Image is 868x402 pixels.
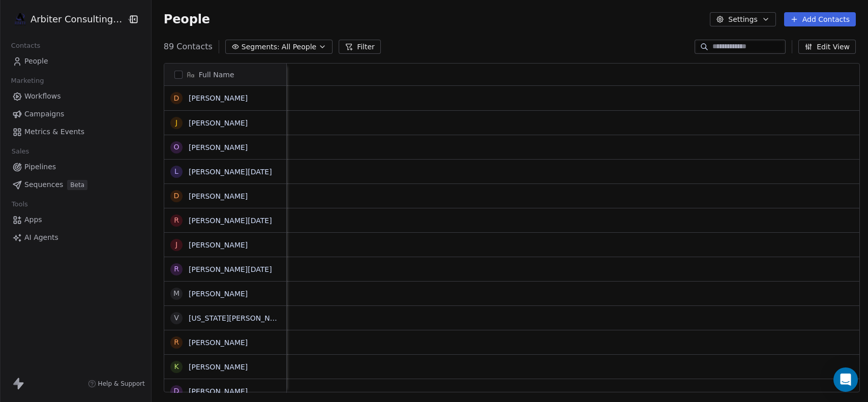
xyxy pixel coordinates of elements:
[174,361,178,372] div: K
[189,143,248,151] a: [PERSON_NAME]
[189,387,248,395] a: [PERSON_NAME]
[175,239,177,250] div: J
[282,42,316,52] span: All People
[24,127,84,137] span: Metrics & Events
[173,191,179,201] div: D
[8,176,143,193] a: SequencesBeta
[189,168,272,176] a: [PERSON_NAME][DATE]
[189,290,248,298] a: [PERSON_NAME]
[8,123,143,140] a: Metrics & Events
[189,94,248,102] a: [PERSON_NAME]
[7,38,45,53] span: Contacts
[8,229,143,246] a: AI Agents
[8,211,143,228] a: Apps
[173,142,179,152] div: O
[189,265,272,273] a: [PERSON_NAME][DATE]
[173,288,179,299] div: M
[175,117,177,128] div: J
[24,214,42,225] span: Apps
[24,109,64,119] span: Campaigns
[784,12,856,26] button: Add Contacts
[189,338,248,347] a: [PERSON_NAME]
[7,73,48,88] span: Marketing
[24,179,63,190] span: Sequences
[31,13,124,26] span: Arbiter Consulting Group
[24,162,56,172] span: Pipelines
[189,192,248,200] a: [PERSON_NAME]
[164,64,286,85] div: Full Name
[833,367,858,392] div: Open Intercom Messenger
[173,386,179,396] div: D
[7,197,32,212] span: Tools
[67,180,87,190] span: Beta
[798,40,856,54] button: Edit View
[339,40,381,54] button: Filter
[174,264,179,274] div: R
[174,215,179,226] div: R
[189,363,248,371] a: [PERSON_NAME]
[24,56,48,67] span: People
[24,91,61,102] span: Workflows
[14,13,26,25] img: Arbiter_Vertical_Logo_Transparent_400dpi_1140x784.png
[7,144,34,159] span: Sales
[710,12,775,26] button: Settings
[174,166,178,177] div: L
[174,337,179,348] div: R
[24,232,58,243] span: AI Agents
[98,380,145,388] span: Help & Support
[189,241,248,249] a: [PERSON_NAME]
[88,380,145,388] a: Help & Support
[8,159,143,175] a: Pipelines
[199,70,234,80] span: Full Name
[189,217,272,225] a: [PERSON_NAME][DATE]
[8,53,143,70] a: People
[189,314,288,322] a: [US_STATE][PERSON_NAME]
[242,42,280,52] span: Segments:
[173,93,179,104] div: D
[174,313,179,323] div: V
[12,11,119,28] button: Arbiter Consulting Group
[164,86,287,393] div: grid
[8,106,143,122] a: Campaigns
[8,88,143,105] a: Workflows
[189,119,248,127] a: [PERSON_NAME]
[164,12,210,27] span: People
[164,41,213,53] span: 89 Contacts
